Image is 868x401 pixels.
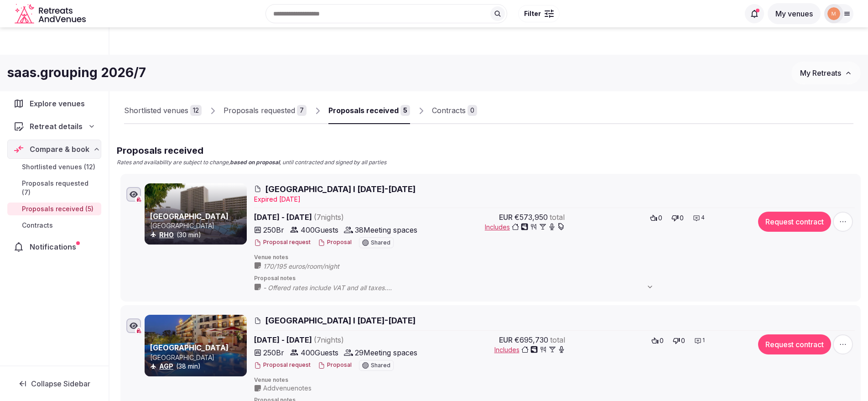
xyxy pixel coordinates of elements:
[230,159,280,166] strong: based on proposal
[223,105,295,116] div: Proposals requested
[758,212,831,232] button: Request contract
[827,7,840,20] img: marina
[31,379,90,388] span: Collapse Sidebar
[701,214,705,222] span: 4
[432,105,466,116] div: Contracts
[150,362,245,371] div: (38 min)
[371,363,390,368] span: Shared
[660,336,664,345] span: 0
[670,334,688,347] button: 0
[254,275,855,282] span: Proposal notes
[254,212,417,223] span: [DATE] - [DATE]
[7,94,101,113] a: Explore venues
[254,239,311,246] button: Proposal request
[550,212,565,223] span: total
[669,212,686,224] button: 0
[301,347,338,358] span: 400 Guests
[7,237,101,256] a: Notifications
[150,343,229,352] a: [GEOGRAPHIC_DATA]
[768,9,821,18] a: My venues
[190,105,202,116] div: 12
[314,335,344,344] span: ( 7 night s )
[254,254,855,261] span: Venue notes
[550,334,565,345] span: total
[297,105,307,116] div: 7
[314,213,344,222] span: ( 7 night s )
[117,144,386,157] h2: Proposals received
[22,179,98,197] span: Proposals requested (7)
[681,336,685,345] span: 0
[124,105,188,116] div: Shortlisted venues
[647,212,665,224] button: 0
[649,334,666,347] button: 0
[254,195,855,204] div: Expire d [DATE]
[485,223,565,232] button: Includes
[254,376,855,384] span: Venue notes
[159,231,174,239] a: RHO
[371,240,390,245] span: Shared
[524,9,541,18] span: Filter
[400,105,410,116] div: 5
[680,214,684,223] span: 0
[254,361,311,369] button: Proposal request
[30,121,83,132] span: Retreat details
[263,384,312,393] span: Add venue notes
[318,239,352,246] button: Proposal
[7,161,101,173] a: Shortlisted venues (12)
[658,214,662,223] span: 0
[494,345,565,354] button: Includes
[22,162,95,172] span: Shortlisted venues (12)
[791,62,861,84] button: My Retreats
[515,334,548,345] span: €695,730
[150,353,245,362] p: [GEOGRAPHIC_DATA]
[7,64,146,82] h1: saas.grouping 2026/7
[117,159,386,167] p: Rates and availability are subject to change, , until contracted and signed by all parties
[22,204,94,214] span: Proposals received (5)
[328,105,399,116] div: Proposals received
[468,105,477,116] div: 0
[263,262,358,271] span: 170/195 euros/room/night
[518,5,560,22] button: Filter
[223,98,307,124] a: Proposals requested7
[691,334,707,347] button: 1
[768,3,821,24] button: My venues
[499,334,513,345] span: EUR
[318,361,352,369] button: Proposal
[15,4,88,24] a: Visit the homepage
[263,347,284,358] span: 250 Br
[499,212,513,223] span: EUR
[690,212,707,224] button: 4
[7,374,101,394] button: Collapse Sidebar
[355,224,417,235] span: 38 Meeting spaces
[7,203,101,215] a: Proposals received (5)
[515,212,548,223] span: €573,950
[150,230,245,240] div: (30 min)
[159,362,173,370] a: AGP
[124,98,202,124] a: Shortlisted venues12
[30,241,80,252] span: Notifications
[355,347,417,358] span: 29 Meeting spaces
[263,224,284,235] span: 250 Br
[702,337,705,344] span: 1
[432,98,477,124] a: Contracts0
[328,98,410,124] a: Proposals received5
[254,334,417,345] span: [DATE] - [DATE]
[30,144,89,155] span: Compare & book
[265,183,416,195] span: [GEOGRAPHIC_DATA] I [DATE]-[DATE]
[758,334,831,354] button: Request contract
[7,177,101,199] a: Proposals requested (7)
[800,68,841,78] span: My Retreats
[15,4,88,24] svg: Retreats and Venues company logo
[263,283,663,292] span: - Offered rates include VAT and all taxes. - Meeting and breakout rooms: During set up and disman...
[30,98,88,109] span: Explore venues
[265,315,416,326] span: [GEOGRAPHIC_DATA] I [DATE]-[DATE]
[301,224,338,235] span: 400 Guests
[22,221,53,230] span: Contracts
[150,212,229,221] a: [GEOGRAPHIC_DATA]
[150,221,245,230] p: [GEOGRAPHIC_DATA]
[7,219,101,232] a: Contracts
